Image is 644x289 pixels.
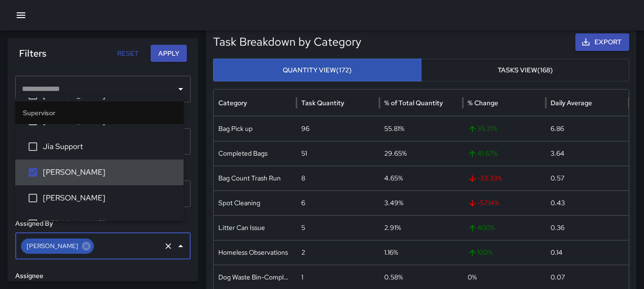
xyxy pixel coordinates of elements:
[296,215,379,240] div: 5
[214,190,296,215] div: Spot Cleaning
[384,99,443,107] div: % of Total Quantity
[468,166,541,190] span: -33.33 %
[162,239,175,253] button: Clear
[379,215,462,240] div: 2.91%
[379,166,462,190] div: 4.65%
[546,215,629,240] div: 0.36
[379,240,462,265] div: 1.16%
[468,99,498,107] div: % Change
[214,240,296,265] div: Homeless Observations
[43,167,176,178] span: [PERSON_NAME]
[21,239,94,254] div: [PERSON_NAME]
[214,116,296,141] div: Bag Pick up
[218,99,247,107] div: Category
[15,219,191,229] h6: Assigned By
[214,166,296,190] div: Bag Count Trash Run
[546,116,629,141] div: 6.86
[15,101,184,124] li: Supervisor
[296,166,379,190] div: 8
[19,46,46,61] h6: Filters
[21,241,84,251] span: [PERSON_NAME]
[112,45,143,62] button: Reset
[296,240,379,265] div: 2
[468,191,541,215] span: -57.14 %
[301,99,344,107] div: Task Quantity
[546,166,629,190] div: 0.57
[174,239,187,253] button: Close
[421,59,629,82] button: Tasks View(168)
[15,271,191,281] h6: Assignee
[551,99,592,107] div: Daily Average
[546,240,629,265] div: 0.14
[546,190,629,215] div: 0.43
[214,215,296,240] div: Litter Can Issue
[379,116,462,141] div: 55.81%
[213,34,524,50] h5: Task Breakdown by Category
[214,141,296,166] div: Completed Bags
[546,141,629,166] div: 3.64
[296,190,379,215] div: 6
[379,141,462,166] div: 29.65%
[43,192,176,204] span: [PERSON_NAME]
[296,141,379,166] div: 51
[213,59,421,82] button: Quantity View(172)
[575,33,629,51] button: Export
[43,141,176,152] span: Jia Support
[151,45,187,62] button: Apply
[468,216,541,240] span: 400 %
[379,190,462,215] div: 3.49%
[468,117,541,141] span: 35.21 %
[43,218,176,229] span: [PERSON_NAME]
[468,240,541,265] span: 100 %
[468,141,541,166] span: 41.67 %
[296,116,379,141] div: 96
[174,82,187,96] button: Open
[468,273,477,281] span: 0 %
